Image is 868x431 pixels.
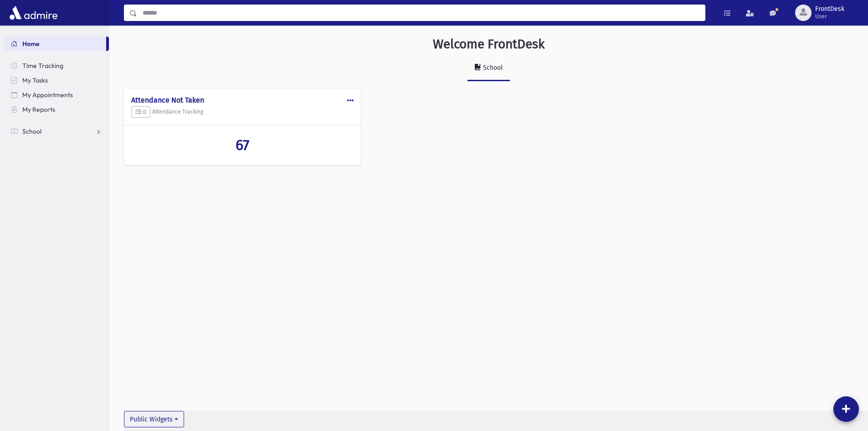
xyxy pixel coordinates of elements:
span: School [22,127,41,135]
h4: Attendance Not Taken [131,96,354,104]
span: Time Tracking [22,62,63,70]
span: Home [22,40,40,48]
a: Time Tracking [4,58,109,73]
h3: Welcome FrontDesk [433,36,544,52]
a: My Tasks [4,73,109,88]
h5: Attendance Tracking [131,106,354,118]
a: My Appointments [4,88,109,102]
button: Public Widgets [124,411,184,427]
span: My Tasks [22,76,48,84]
a: School [4,124,109,139]
a: 67 [131,136,354,154]
span: 0 [135,109,146,115]
span: My Appointments [22,91,73,99]
span: 67 [236,136,249,154]
div: School [481,64,503,72]
span: User [815,13,844,20]
a: School [467,56,510,81]
span: My Reports [22,105,55,114]
button: 0 [131,106,150,118]
input: Search [137,5,705,21]
a: Home [4,36,106,51]
span: FrontDesk [815,5,844,13]
img: AdmirePro [7,4,60,22]
a: My Reports [4,102,109,117]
